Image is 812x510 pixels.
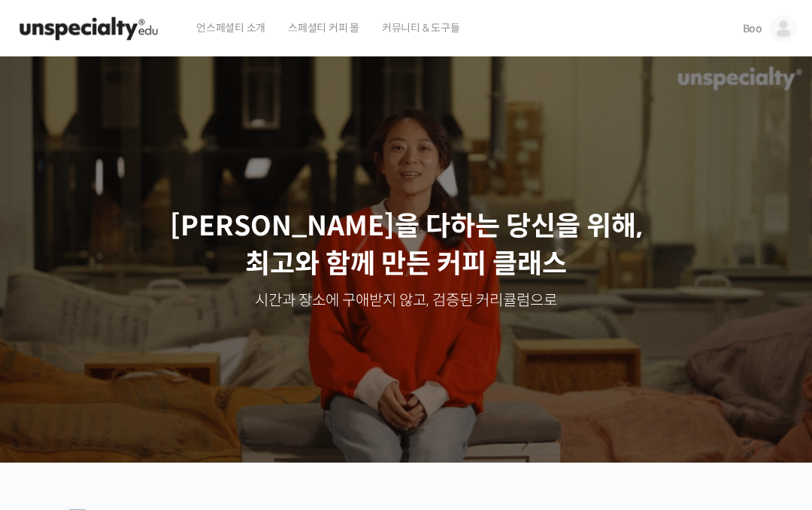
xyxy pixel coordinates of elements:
p: [PERSON_NAME]을 다하는 당신을 위해, 최고와 함께 만든 커피 클래스 [15,208,797,284]
span: 설정 [232,408,250,420]
a: 홈 [5,385,99,423]
a: 대화 [99,385,194,423]
span: Boo [743,22,762,35]
p: 시간과 장소에 구애받지 않고, 검증된 커리큘럼으로 [15,290,797,311]
span: 홈 [47,408,56,420]
a: 설정 [194,385,289,423]
span: 대화 [138,408,156,420]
